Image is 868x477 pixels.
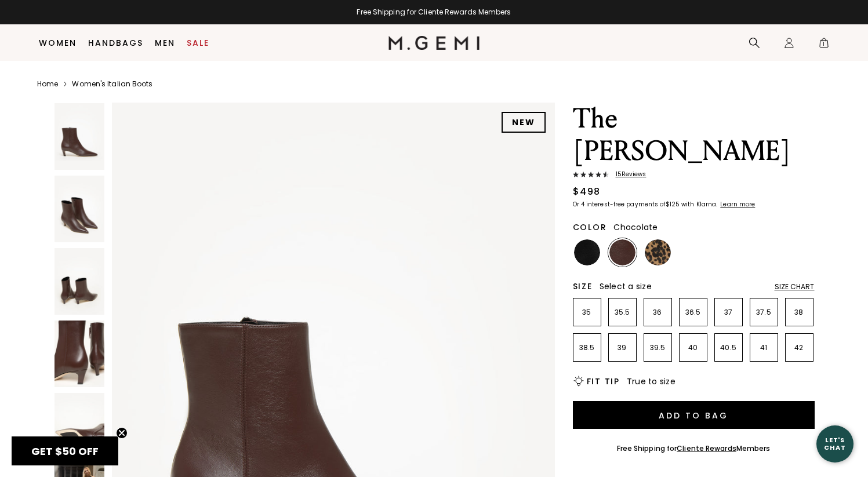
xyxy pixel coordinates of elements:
[786,308,813,317] p: 38
[786,343,813,352] p: 42
[574,239,600,265] img: Black
[818,39,830,51] span: 1
[573,223,607,232] h2: Color
[573,185,601,199] div: $498
[573,401,815,429] button: Add to Bag
[750,343,778,352] p: 41
[609,239,635,265] img: Chocolate
[573,103,815,168] h1: The [PERSON_NAME]
[645,239,671,265] img: Leopard
[609,343,636,352] p: 39
[680,308,707,317] p: 36.5
[609,171,647,178] span: 15 Review s
[609,308,636,317] p: 35.5
[681,200,719,209] klarna-placement-style-body: with Klarna
[715,308,742,317] p: 37
[502,112,546,133] div: NEW
[39,38,77,48] a: Women
[116,427,128,439] button: Close teaser
[677,443,736,453] a: Cliente Rewards
[55,321,104,387] img: The Delfina
[617,444,771,453] div: Free Shipping for Members
[600,281,652,292] span: Select a size
[666,200,680,209] klarna-placement-style-amount: $125
[55,393,104,460] img: The Delfina
[72,79,152,89] a: Women's Italian Boots
[627,376,675,387] span: True to size
[187,38,209,48] a: Sale
[573,200,666,209] klarna-placement-style-body: Or 4 interest-free payments of
[573,308,601,317] p: 35
[715,343,742,352] p: 40.5
[55,176,104,242] img: The Delfina
[719,201,755,208] a: Learn more
[388,36,480,50] img: M.Gemi
[573,343,601,352] p: 38.5
[644,308,671,317] p: 36
[55,103,104,170] img: The Delfina
[816,436,854,451] div: Let's Chat
[720,200,755,209] klarna-placement-style-cta: Learn more
[750,308,778,317] p: 37.5
[12,436,118,465] div: GET $50 OFFClose teaser
[155,38,175,48] a: Men
[31,444,99,458] span: GET $50 OFF
[644,343,671,352] p: 39.5
[88,38,143,48] a: Handbags
[573,171,815,180] a: 15Reviews
[775,282,815,292] div: Size Chart
[573,282,593,291] h2: Size
[55,248,104,315] img: The Delfina
[613,221,658,233] span: Chocolate
[680,343,707,352] p: 40
[587,377,620,386] h2: Fit Tip
[37,79,58,89] a: Home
